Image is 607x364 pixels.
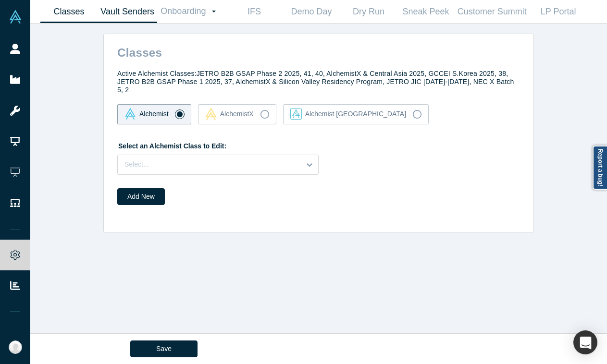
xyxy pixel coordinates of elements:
[205,108,254,121] div: AlchemistX
[205,108,217,121] img: alchemistx Vault Logo
[340,0,397,23] a: Dry Run
[593,146,607,190] a: Report a bug!
[454,0,530,23] a: Customer Summit
[157,0,225,23] a: Onboarding
[107,41,533,60] h2: Classes
[9,340,22,354] img: Katinka Harsányi's Account
[9,10,22,24] img: Alchemist Vault Logo
[530,0,587,23] a: LP Portal
[98,0,157,23] a: Vault Senders
[290,108,406,120] div: Alchemist [GEOGRAPHIC_DATA]
[283,0,340,23] a: Demo Day
[130,340,198,357] button: Save
[397,0,454,23] a: Sneak Peek
[117,70,520,94] h4: Active Alchemist Classes: JETRO B2B GSAP Phase 2 2025, 41, 40, AlchemistX & Central Asia 2025, GC...
[117,188,165,205] button: Add New
[225,0,283,23] a: IFS
[124,108,136,120] img: alchemist Vault Logo
[290,108,302,120] img: alchemist_aj Vault Logo
[117,138,226,151] label: Select an Alchemist Class to Edit:
[40,0,98,23] a: Classes
[124,108,169,120] div: Alchemist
